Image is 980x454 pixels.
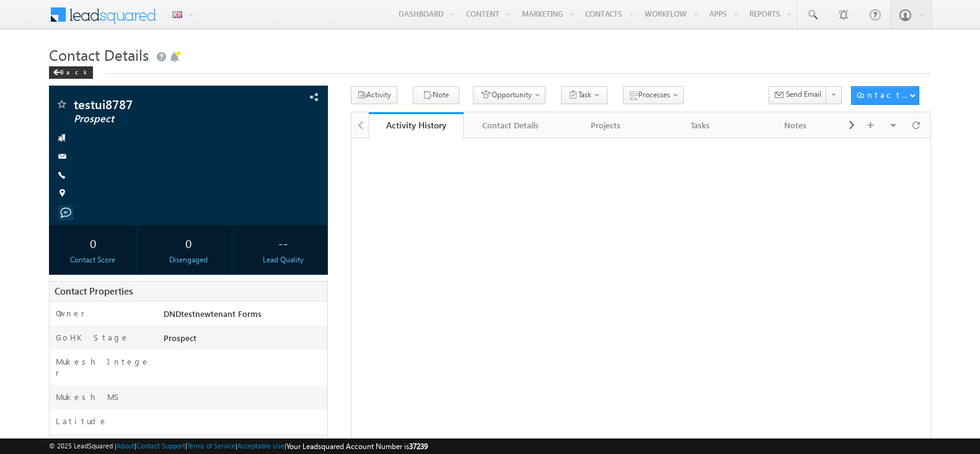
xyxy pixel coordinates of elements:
a: Acceptable Use [237,442,285,450]
a: Notes [748,112,843,138]
div: Contact Score [52,254,133,265]
div: Contact Actions [857,89,909,100]
button: Processes [623,86,684,104]
div: Lead Quality [243,254,324,265]
label: Owner [56,308,85,319]
span: Contact Properties [55,285,133,297]
div: Contact Details [474,118,547,133]
div: Projects [568,118,642,133]
span: testui8787 [74,98,247,110]
a: Contact Support [136,442,185,450]
button: Send Email [769,86,827,104]
span: Processes [638,90,670,99]
div: 0 [148,231,229,254]
span: Your Leadsquared Account Number is [286,442,428,451]
a: Contact Details [464,112,558,138]
div: Notes [758,118,832,133]
button: Task [561,86,607,104]
button: Note [413,86,459,104]
label: Mukesh MS [56,391,123,403]
button: Activity [351,86,397,104]
a: Projects [558,112,653,138]
span: 37239 [409,442,428,451]
span: Contact Details [49,45,149,65]
button: Contact Actions [851,86,919,105]
button: Opportunity [473,86,545,104]
span: DNDtestnewtenant Forms [164,308,262,319]
span: Send Email [786,89,821,100]
label: GoHK Stage [56,332,130,343]
label: Mukesh Integer [56,356,150,378]
label: Latitude [56,416,108,427]
a: Back [49,66,99,76]
div: Disengaged [148,254,229,265]
div: Prospect [161,332,327,349]
div: Activity History [378,119,454,131]
a: About [117,442,135,450]
span: Prospect [74,113,247,125]
div: 0 [52,231,133,254]
div: Tasks [663,118,737,133]
span: Task [578,90,591,99]
div: -- [243,231,324,254]
a: Tasks [653,112,748,138]
div: Back [49,66,93,79]
a: Terms of Service [187,442,236,450]
span: © 2025 LeadSquared | | | | | [49,440,428,452]
a: Activity History [369,112,464,138]
span: Opportunity [492,90,532,99]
